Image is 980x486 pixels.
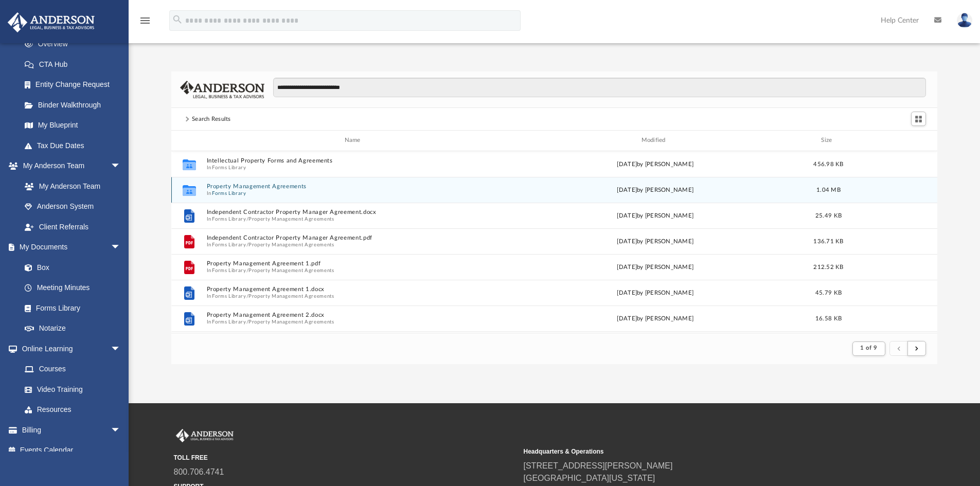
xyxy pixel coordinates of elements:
[172,14,183,25] i: search
[507,237,804,246] div: [DATE] by [PERSON_NAME]
[248,293,334,299] button: Property Management Agreements
[111,156,131,177] span: arrow_drop_down
[5,12,98,32] img: Anderson Advisors Platinum Portal
[111,420,131,441] span: arrow_drop_down
[14,359,131,380] a: Courses
[815,315,842,321] span: 16.58 KB
[139,14,151,27] i: menu
[212,267,246,274] button: Forms Library
[7,338,131,359] a: Online Learningarrow_drop_down
[14,95,136,115] a: Binder Walkthrough
[139,20,151,27] a: menu
[206,215,503,222] span: In
[111,237,131,258] span: arrow_drop_down
[212,318,246,325] button: Forms Library
[248,215,334,222] button: Property Management Agreements
[14,75,136,95] a: Entity Change Request
[852,341,885,356] button: 1 of 9
[14,217,131,237] a: Client Referrals
[111,338,131,359] span: arrow_drop_down
[524,461,673,470] a: [STREET_ADDRESS][PERSON_NAME]
[808,136,849,145] div: Size
[507,159,804,169] div: [DATE] by [PERSON_NAME]
[246,267,248,274] span: /
[206,136,502,145] div: Name
[246,241,248,248] span: /
[248,318,334,325] button: Property Management Agreements
[206,286,503,293] button: Property Management Agreement 1.docx
[248,267,334,274] button: Property Management Agreements
[212,215,246,222] button: Forms Library
[206,183,503,190] button: Property Management Agreements
[860,345,877,351] span: 1 of 9
[7,156,131,176] a: My Anderson Teamarrow_drop_down
[206,260,503,267] button: Property Management Agreement 1.pdf
[7,440,136,461] a: Events Calendar
[507,211,804,220] div: [DATE] by [PERSON_NAME]
[7,420,136,440] a: Billingarrow_drop_down
[171,151,938,333] div: grid
[206,241,503,248] span: In
[507,185,804,194] div: [DATE] by [PERSON_NAME]
[14,379,126,400] a: Video Training
[507,314,804,323] div: [DATE] by [PERSON_NAME]
[815,290,842,295] span: 45.79 KB
[14,54,136,75] a: CTA Hub
[273,78,926,97] input: Search files and folders
[246,318,248,325] span: /
[7,237,131,258] a: My Documentsarrow_drop_down
[174,453,516,462] small: TOLL FREE
[14,135,136,156] a: Tax Due Dates
[14,298,126,318] a: Forms Library
[14,115,131,136] a: My Blueprint
[507,136,803,145] div: Modified
[14,34,136,55] a: Overview
[507,262,804,272] div: [DATE] by [PERSON_NAME]
[174,467,224,476] a: 800.706.4741
[206,157,503,164] button: Intellectual Property Forms and Agreements
[246,293,248,299] span: /
[813,264,843,269] span: 212.52 KB
[206,318,503,325] span: In
[507,288,804,297] div: [DATE] by [PERSON_NAME]
[212,241,246,248] button: Forms Library
[248,241,334,248] button: Property Management Agreements
[853,136,925,145] div: id
[816,187,841,192] span: 1.04 MB
[206,312,503,318] button: Property Management Agreement 2.docx
[212,293,246,299] button: Forms Library
[14,196,131,217] a: Anderson System
[14,278,131,298] a: Meeting Minutes
[14,400,131,420] a: Resources
[911,112,926,126] button: Switch to Grid View
[14,318,131,339] a: Notarize
[524,447,866,456] small: Headquarters & Operations
[246,215,248,222] span: /
[957,13,972,28] img: User Pic
[212,190,246,196] button: Forms Library
[813,161,843,167] span: 456.98 KB
[815,212,842,218] span: 25.49 KB
[206,190,503,196] span: In
[206,209,503,215] button: Independent Contractor Property Manager Agreement.docx
[212,164,246,171] button: Forms Library
[206,293,503,299] span: In
[206,164,503,171] span: In
[192,115,231,124] div: Search Results
[206,235,503,241] button: Independent Contractor Property Manager Agreement.pdf
[14,176,126,196] a: My Anderson Team
[14,257,126,278] a: Box
[176,136,202,145] div: id
[174,429,236,442] img: Anderson Advisors Platinum Portal
[524,474,655,482] a: [GEOGRAPHIC_DATA][US_STATE]
[206,267,503,274] span: In
[813,238,843,244] span: 136.71 KB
